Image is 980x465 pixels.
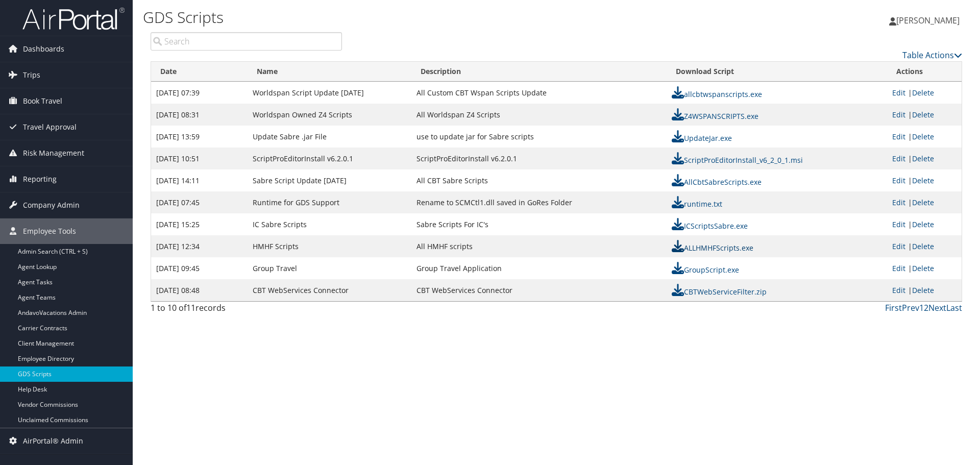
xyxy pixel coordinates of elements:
td: | [887,279,962,301]
td: [DATE] 10:51 [151,148,248,169]
span: Employee Tools [23,218,76,244]
a: ICScriptsSabre.exe [672,221,748,231]
td: [DATE] 08:48 [151,279,248,301]
a: ALLHMHFScripts.exe [672,243,753,253]
a: allcbtwspanscripts.exe [672,89,762,99]
img: airportal-logo.png [22,7,125,31]
td: Sabre Script Update [DATE] [248,169,411,191]
a: Delete [912,176,934,185]
td: All Worldspan Z4 Scripts [411,104,667,126]
th: Description: activate to sort column ascending [411,62,667,82]
span: Dashboards [23,36,64,62]
a: Delete [912,241,934,251]
td: [DATE] 07:45 [151,191,248,213]
span: Company Admin [23,192,80,218]
th: Name: activate to sort column ascending [248,62,411,82]
td: [DATE] 12:34 [151,235,248,257]
td: ScriptProEditorInstall v6.2.0.1 [248,148,411,169]
td: All HMHF scripts [411,235,667,257]
td: | [887,257,962,279]
td: Rename to SCMCtl1.dll saved in GoRes Folder [411,191,667,213]
a: 1 [919,302,924,313]
span: Risk Management [23,140,84,166]
a: 2 [924,302,928,313]
th: Actions [887,62,962,82]
a: Edit [892,241,905,251]
td: [DATE] 14:11 [151,169,248,191]
a: AllCbtSabreScripts.exe [672,177,762,187]
td: Group Travel Application [411,257,667,279]
a: Edit [892,198,905,207]
a: UpdateJar.exe [672,133,732,143]
td: All Custom CBT Wspan Scripts Update [411,82,667,104]
a: CBTWebServiceFilter.zip [672,287,767,297]
a: Edit [892,154,905,163]
span: Reporting [23,166,57,192]
td: | [887,126,962,148]
td: Update Sabre .jar File [248,126,411,148]
td: [DATE] 07:39 [151,82,248,104]
a: Delete [912,285,934,295]
a: Delete [912,88,934,97]
a: runtime.txt [672,199,722,209]
td: CBT WebServices Connector [411,279,667,301]
td: Runtime for GDS Support [248,191,411,213]
span: 11 [186,302,195,313]
th: Download Script: activate to sort column ascending [667,62,887,82]
td: All CBT Sabre Scripts [411,169,667,191]
a: Edit [892,176,905,185]
a: Delete [912,198,934,207]
a: Delete [912,110,934,119]
td: [DATE] 15:25 [151,213,248,235]
a: Delete [912,132,934,141]
td: Group Travel [248,257,411,279]
a: First [885,302,902,313]
td: [DATE] 08:31 [151,104,248,126]
td: Worldspan Owned Z4 Scripts [248,104,411,126]
td: [DATE] 13:59 [151,126,248,148]
td: [DATE] 09:45 [151,257,248,279]
td: ScriptProEditorInstall v6.2.0.1 [411,148,667,169]
h1: GDS Scripts [143,7,694,28]
input: Search [151,32,342,51]
td: | [887,148,962,169]
a: Prev [902,302,919,313]
a: Table Actions [902,50,962,61]
a: Edit [892,132,905,141]
td: | [887,82,962,104]
td: | [887,169,962,191]
td: CBT WebServices Connector [248,279,411,301]
td: Sabre Scripts For IC's [411,213,667,235]
td: | [887,235,962,257]
div: 1 to 10 of records [151,302,342,319]
a: Delete [912,263,934,273]
span: [PERSON_NAME] [896,15,960,26]
a: Edit [892,219,905,229]
a: Delete [912,219,934,229]
a: GroupScript.exe [672,265,739,275]
span: Travel Approval [23,114,77,140]
span: Book Travel [23,88,62,114]
a: Edit [892,263,905,273]
td: | [887,104,962,126]
span: Trips [23,62,40,88]
a: Delete [912,154,934,163]
a: Edit [892,285,905,295]
a: Next [928,302,946,313]
a: Z4WSPANSCRIPTS.exe [672,111,758,121]
td: HMHF Scripts [248,235,411,257]
a: ScriptProEditorInstall_v6_2_0_1.msi [672,155,803,165]
a: [PERSON_NAME] [889,5,970,36]
td: IC Sabre Scripts [248,213,411,235]
td: | [887,213,962,235]
span: AirPortal® Admin [23,428,83,454]
a: Edit [892,110,905,119]
td: use to update jar for Sabre scripts [411,126,667,148]
td: | [887,191,962,213]
a: Edit [892,88,905,97]
a: Last [946,302,962,313]
td: Worldspan Script Update [DATE] [248,82,411,104]
th: Date: activate to sort column ascending [151,62,248,82]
